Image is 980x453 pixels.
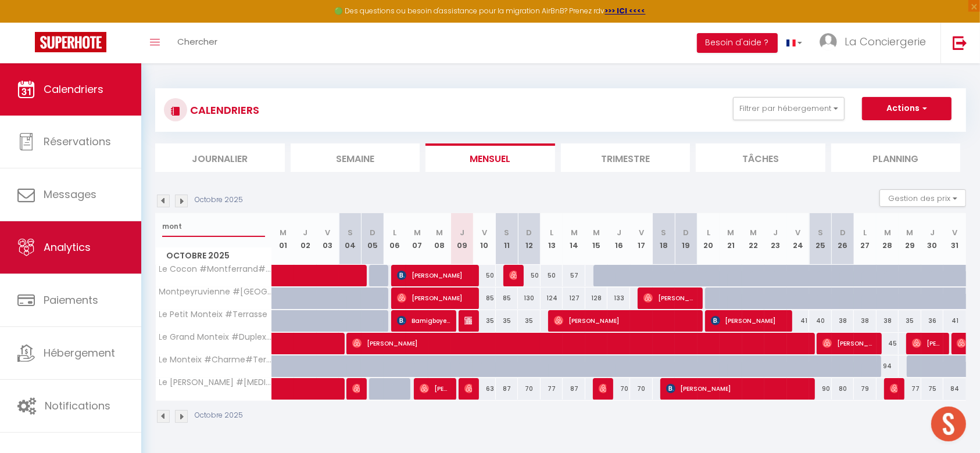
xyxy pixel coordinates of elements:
span: [PERSON_NAME] [420,378,450,400]
span: Le Cocon #Montferrand#Calme [158,265,274,274]
span: Messages [44,187,96,202]
th: 03 [317,213,339,265]
abbr: S [818,227,823,238]
div: 50 [541,265,563,286]
div: 70 [518,378,541,400]
li: Trimestre [561,143,691,172]
div: 35 [496,310,518,332]
div: 38 [877,310,899,332]
span: Le Petit Monteix #Terrasse [158,310,268,319]
div: 38 [832,310,854,332]
abbr: L [393,227,396,238]
th: 21 [720,213,742,265]
abbr: J [617,227,621,238]
span: Réservations [44,134,111,149]
th: 05 [362,213,384,265]
button: Gestion des prix [879,189,966,207]
div: 80 [832,378,854,400]
span: Montpeyruvienne #[GEOGRAPHIC_DATA] [158,287,274,296]
span: [PERSON_NAME] [666,378,810,400]
th: 13 [541,213,563,265]
span: Paiements [44,293,98,307]
th: 02 [294,213,317,265]
div: 87 [496,378,518,400]
div: 85 [473,287,496,309]
th: 22 [742,213,765,265]
div: 70 [607,378,630,400]
th: 14 [563,213,585,265]
span: [PERSON_NAME] [890,378,897,400]
abbr: V [325,227,330,238]
span: [PERSON_NAME] [643,287,696,309]
span: Le [PERSON_NAME] #[MEDICAL_DATA] de charme au centre de [GEOGRAPHIC_DATA] [158,378,274,387]
abbr: M [436,227,443,238]
th: 12 [518,213,541,265]
div: 41 [943,310,966,332]
abbr: S [661,227,666,238]
input: Rechercher un logement... [162,216,265,237]
div: 130 [518,287,541,309]
th: 23 [764,213,787,265]
th: 16 [607,213,630,265]
div: 35 [473,310,496,332]
abbr: M [750,227,757,238]
th: 26 [832,213,854,265]
div: 36 [921,310,944,332]
span: [PERSON_NAME] [397,264,473,286]
div: 124 [541,287,563,309]
abbr: L [864,227,867,238]
div: 127 [563,287,585,309]
span: Analytics [44,240,91,254]
span: Le Monteix #Charme#Terrasse [158,355,274,364]
abbr: J [303,227,307,238]
th: 08 [428,213,451,265]
th: 28 [877,213,899,265]
span: Le Grand Monteix #Duplex#Charme [158,333,274,341]
abbr: M [414,227,421,238]
th: 01 [272,213,295,265]
abbr: V [795,227,800,238]
span: [PERSON_NAME] [352,332,813,354]
th: 04 [339,213,362,265]
img: Super Booking [35,32,106,52]
abbr: V [482,227,487,238]
abbr: J [930,227,935,238]
div: 50 [473,265,496,286]
a: ... La Conciergerie [811,23,940,63]
span: [PERSON_NAME] [554,310,698,332]
span: [PERSON_NAME] [397,287,473,309]
abbr: M [571,227,578,238]
li: Journalier [155,143,285,172]
th: 17 [630,213,653,265]
li: Semaine [291,143,420,172]
span: [PERSON_NAME] [352,378,360,400]
div: 38 [854,310,877,332]
span: Veronique Mille [599,378,606,400]
th: 15 [585,213,608,265]
abbr: M [727,227,734,238]
span: [PERSON_NAME] [711,310,786,332]
th: 18 [653,213,675,265]
th: 27 [854,213,877,265]
div: 35 [518,310,541,332]
a: >>> ICI <<<< [605,6,646,16]
span: Notifications [45,398,110,413]
abbr: S [348,227,353,238]
div: 85 [496,287,518,309]
th: 30 [921,213,944,265]
button: Filtrer par hébergement [733,97,845,120]
span: [PERSON_NAME] [822,332,875,354]
abbr: J [460,227,464,238]
div: 79 [854,378,877,400]
abbr: D [683,227,689,238]
div: 75 [921,378,944,400]
abbr: J [773,227,778,238]
span: Hébergement [44,346,115,360]
abbr: D [370,227,375,238]
abbr: M [593,227,600,238]
div: 41 [787,310,810,332]
h3: CALENDRIERS [187,97,259,123]
p: Octobre 2025 [195,195,243,206]
abbr: L [550,227,553,238]
a: Chercher [169,23,226,63]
